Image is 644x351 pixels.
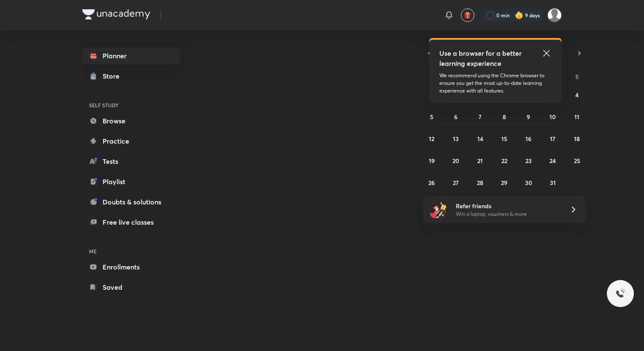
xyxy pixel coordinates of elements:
[574,135,580,143] abbr: October 18, 2025
[498,132,511,145] button: October 15, 2025
[549,113,556,121] abbr: October 10, 2025
[575,73,579,81] abbr: Saturday
[550,135,555,143] abbr: October 17, 2025
[575,91,579,99] abbr: October 4, 2025
[525,179,532,187] abbr: October 30, 2025
[449,132,463,145] button: October 13, 2025
[82,193,180,210] a: Doubts & solutions
[549,157,556,165] abbr: October 24, 2025
[546,154,560,167] button: October 24, 2025
[430,113,433,121] abbr: October 5, 2025
[574,157,580,165] abbr: October 25, 2025
[82,9,150,19] img: Company Logo
[454,113,457,121] abbr: October 6, 2025
[527,113,530,121] abbr: October 9, 2025
[425,110,438,123] button: October 5, 2025
[453,179,459,187] abbr: October 27, 2025
[82,9,150,22] a: Company Logo
[522,176,535,189] button: October 30, 2025
[82,98,180,112] h6: SELF STUDY
[429,135,434,143] abbr: October 12, 2025
[522,132,535,145] button: October 16, 2025
[546,132,560,145] button: October 17, 2025
[547,8,562,22] img: Nitin
[477,179,483,187] abbr: October 28, 2025
[82,244,180,258] h6: ME
[103,71,124,81] div: Store
[82,214,180,231] a: Free live classes
[474,132,487,145] button: October 14, 2025
[425,154,438,167] button: October 19, 2025
[546,110,560,123] button: October 10, 2025
[82,173,180,190] a: Playlist
[474,154,487,167] button: October 21, 2025
[477,157,483,165] abbr: October 21, 2025
[464,11,471,19] img: avatar
[456,201,560,210] h6: Refer friends
[82,47,180,64] a: Planner
[452,157,459,165] abbr: October 20, 2025
[498,176,511,189] button: October 29, 2025
[570,110,584,123] button: October 11, 2025
[515,11,523,19] img: streak
[479,113,482,121] abbr: October 7, 2025
[449,176,463,189] button: October 27, 2025
[430,201,447,218] img: referral
[456,210,560,218] p: Win a laptop, vouchers & more
[82,258,180,275] a: Enrollments
[501,135,507,143] abbr: October 15, 2025
[570,154,584,167] button: October 25, 2025
[82,68,180,84] a: Store
[550,179,556,187] abbr: October 31, 2025
[474,176,487,189] button: October 28, 2025
[522,154,535,167] button: October 23, 2025
[453,135,459,143] abbr: October 13, 2025
[477,135,483,143] abbr: October 14, 2025
[474,110,487,123] button: October 7, 2025
[501,179,507,187] abbr: October 29, 2025
[498,154,511,167] button: October 22, 2025
[449,110,463,123] button: October 6, 2025
[82,279,180,296] a: Saved
[82,133,180,150] a: Practice
[522,110,535,123] button: October 9, 2025
[546,176,560,189] button: October 31, 2025
[461,8,474,22] button: avatar
[503,113,506,121] abbr: October 8, 2025
[574,113,579,121] abbr: October 11, 2025
[425,176,438,189] button: October 26, 2025
[82,112,180,129] a: Browse
[615,288,625,299] img: ttu
[498,110,511,123] button: October 8, 2025
[449,154,463,167] button: October 20, 2025
[425,132,438,145] button: October 12, 2025
[428,179,435,187] abbr: October 26, 2025
[82,153,180,170] a: Tests
[525,157,532,165] abbr: October 23, 2025
[501,157,507,165] abbr: October 22, 2025
[429,157,435,165] abbr: October 19, 2025
[439,48,523,68] h5: Use a browser for a better learning experience
[525,135,531,143] abbr: October 16, 2025
[570,88,584,101] button: October 4, 2025
[570,132,584,145] button: October 18, 2025
[439,72,552,95] p: We recommend using the Chrome browser to ensure you get the most up-to-date learning experience w...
